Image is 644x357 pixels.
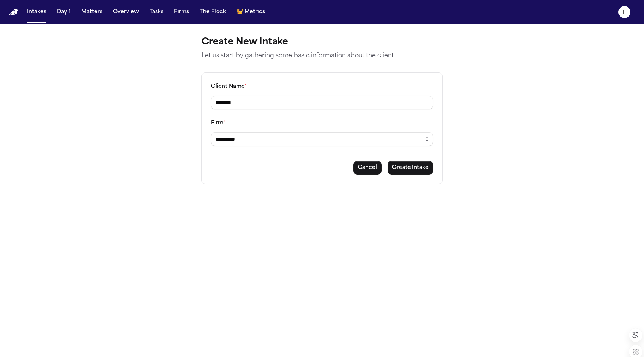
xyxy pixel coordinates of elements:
button: crownMetrics [233,5,268,19]
button: Day 1 [54,5,74,19]
button: Matters [78,5,105,19]
input: Client name [211,96,433,109]
h1: Create New Intake [201,36,443,48]
button: Intakes [24,5,49,19]
button: Overview [110,5,142,19]
p: Let us start by gathering some basic information about the client. [201,51,443,60]
a: Home [9,9,18,16]
button: Create intake [388,161,433,175]
button: Tasks [147,5,166,19]
button: Firms [171,5,192,19]
label: Client Name [211,84,247,89]
button: The Flock [197,5,229,19]
label: Firm [211,120,226,126]
button: Cancel intake creation [353,161,382,175]
input: Select a firm [211,132,433,146]
img: Finch Logo [9,9,18,16]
